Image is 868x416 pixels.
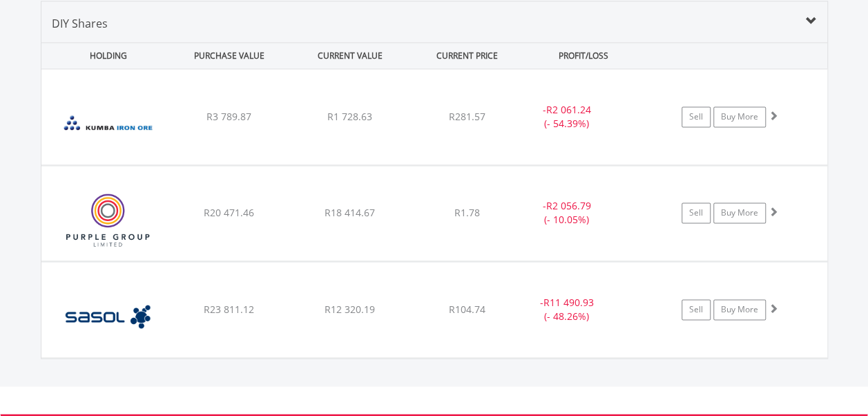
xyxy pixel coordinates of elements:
[713,299,766,320] a: Buy More
[682,202,711,223] a: Sell
[713,202,766,223] a: Buy More
[325,303,375,316] span: R12 320.19
[525,43,643,68] div: PROFIT/LOSS
[206,110,251,123] span: R3 789.87
[204,303,254,316] span: R23 811.12
[327,110,372,123] span: R1 728.63
[682,299,711,320] a: Sell
[52,16,108,31] span: DIY Shares
[546,103,591,116] span: R2 061.24
[48,86,167,161] img: EQU.ZA.KIO.png
[515,199,619,227] div: - (- 10.05%)
[515,103,619,131] div: - (- 54.39%)
[546,199,591,212] span: R2 056.79
[42,43,168,68] div: HOLDING
[682,106,711,127] a: Sell
[454,206,480,219] span: R1.78
[204,206,254,219] span: R20 471.46
[543,296,594,309] span: R11 490.93
[171,43,289,68] div: PURCHASE VALUE
[48,183,167,257] img: EQU.ZA.PPE.png
[412,43,521,68] div: CURRENT PRICE
[713,106,766,127] a: Buy More
[449,110,485,123] span: R281.57
[325,206,375,219] span: R18 414.67
[48,279,167,354] img: EQU.ZA.SOL.png
[515,296,619,323] div: - (- 48.26%)
[291,43,409,68] div: CURRENT VALUE
[449,303,485,316] span: R104.74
